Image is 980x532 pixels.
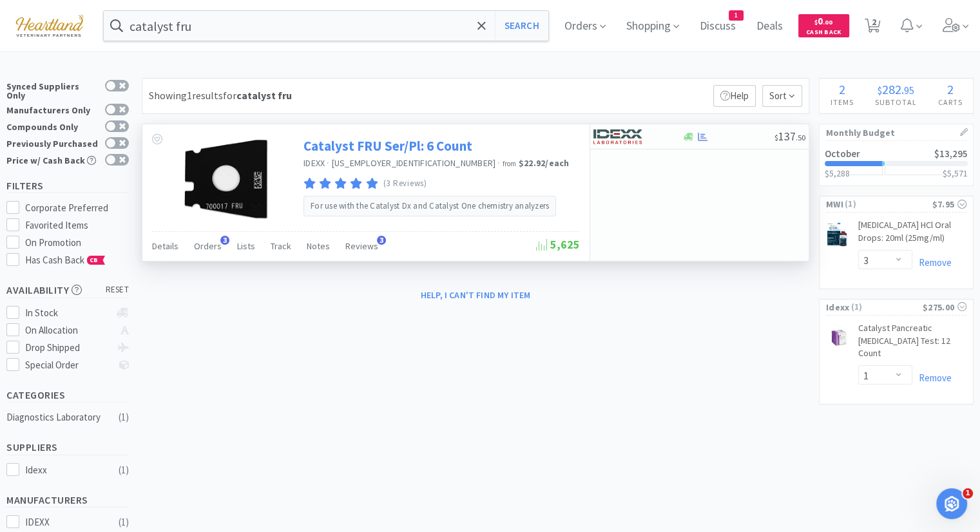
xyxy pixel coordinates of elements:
div: ( 1 ) [119,462,129,478]
div: ( 1 ) [119,515,129,530]
span: MWI [826,197,843,211]
a: October$13,295$5,288$5,571 [820,141,973,185]
input: Search by item, sku, manufacturer, ingredient, size... [104,11,548,41]
div: . [864,83,927,96]
p: (3 Reviews) [383,177,427,191]
span: Notes [307,240,330,252]
button: Help, I can't find my item [413,284,539,306]
div: ( 1 ) [119,410,129,425]
img: 483bac7965e64df1b8a05887fb6e52e5_742078.jpeg [826,325,852,350]
a: Remove [912,372,952,384]
a: Catalyst FRU Ser/Pl: 6 Count [303,137,472,155]
div: Synced Suppliers Only [6,80,99,100]
span: 0 [814,15,832,27]
span: Has Cash Back [25,254,106,266]
h3: $ [943,169,968,178]
span: 5,571 [947,167,968,179]
iframe: Intercom live chat [936,488,967,519]
span: 282 [882,81,901,97]
h4: Carts [927,96,973,108]
div: Favorited Items [25,218,130,233]
p: Help [713,85,756,107]
strong: catalyst fru [236,89,292,102]
div: Idexx [25,462,105,478]
h1: Monthly Budget [826,124,966,141]
span: 137 [774,129,805,144]
span: Orders [194,240,222,252]
span: 1 [729,11,743,20]
div: Showing 1 results [149,88,292,104]
button: Search [495,11,548,41]
span: $ [774,133,778,142]
div: Corporate Preferred [25,200,130,216]
a: IDEXX [303,157,325,169]
strong: $22.92 / each [519,157,570,169]
span: 3 [377,236,386,245]
a: [MEDICAL_DATA] HCl Oral Drops: 20ml (25mg/ml) [858,219,966,249]
span: $5,288 [825,167,850,179]
div: $275.00 [923,300,966,314]
span: · [497,157,500,169]
div: Special Order [25,357,111,373]
img: cad7bdf275c640399d9c6e0c56f98fd2_10.png [6,8,93,43]
span: Idexx [826,300,850,314]
a: 2 [860,22,886,33]
div: Price w/ Cash Back [6,154,99,165]
p: For use with the Catalyst Dx and Catalyst One chemistry analyzers [311,200,549,212]
div: Previously Purchased [6,137,99,148]
span: $13,295 [934,147,968,160]
span: 2 [839,81,845,97]
span: reset [106,283,130,297]
span: 5,625 [536,237,580,252]
div: IDEXX [25,515,105,530]
span: for [223,89,292,102]
h5: Filters [6,178,129,193]
a: Discuss1 [695,21,741,32]
div: On Allocation [25,323,111,338]
h5: Categories [6,388,129,403]
span: Lists [237,240,255,252]
span: 95 [904,84,914,97]
div: Compounds Only [6,120,99,131]
div: $7.95 [932,197,967,211]
span: Details [152,240,178,252]
span: [US_EMPLOYER_IDENTIFICATION_NUMBER] [332,157,496,169]
span: . 50 [796,133,805,142]
h5: Suppliers [6,440,129,455]
span: 1 [963,488,973,499]
div: Drop Shipped [25,340,111,356]
h5: Availability [6,283,129,298]
a: Remove [912,256,952,269]
span: ( 1 ) [850,301,923,314]
span: Cash Back [806,29,841,37]
h4: Subtotal [864,96,927,108]
span: CB [88,256,101,264]
div: In Stock [25,305,111,321]
span: 3 [220,236,229,245]
a: $0.00Cash Back [798,8,849,43]
span: 2 [947,81,954,97]
span: . 00 [823,18,832,26]
img: 9fd24f6202c14ee5b631c2f293e5f08b_657114.png [184,137,268,221]
span: Reviews [345,240,378,252]
h2: October [825,149,860,158]
h5: Manufacturers [6,493,129,508]
img: 13250b0087d44d67bb1668360c5632f9_13.png [593,127,642,146]
span: Sort [762,85,802,107]
span: from [503,159,517,168]
a: Catalyst Pancreatic [MEDICAL_DATA] Test: 12 Count [858,322,966,365]
div: Diagnostics Laboratory [6,410,111,425]
a: Deals [751,21,788,32]
img: bd1e518e8c2740598546cae4eb604f44_7077.png [826,222,848,247]
span: $ [814,18,818,26]
span: · [327,157,329,169]
div: On Promotion [25,235,130,251]
span: Track [271,240,291,252]
h4: Items [820,96,864,108]
div: Manufacturers Only [6,104,99,115]
span: $ [878,84,882,97]
span: ( 1 ) [843,198,932,211]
